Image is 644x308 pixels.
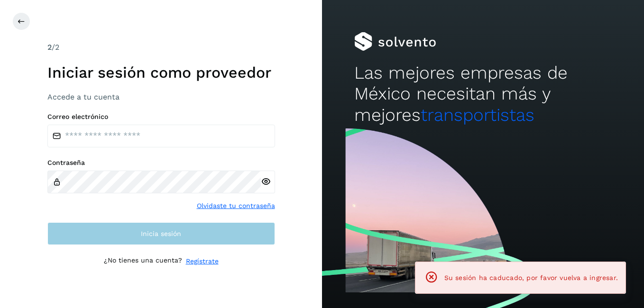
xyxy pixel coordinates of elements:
div: /2 [47,42,275,53]
button: Inicia sesión [47,222,275,245]
h2: Las mejores empresas de México necesitan más y mejores [354,63,612,126]
a: Regístrate [186,256,219,266]
label: Contraseña [47,159,275,167]
span: Inicia sesión [141,230,181,237]
p: ¿No tienes una cuenta? [104,256,182,266]
h1: Iniciar sesión como proveedor [47,63,275,82]
h3: Accede a tu cuenta [47,92,275,101]
label: Correo electrónico [47,113,275,121]
span: transportistas [421,105,534,125]
span: Su sesión ha caducado, por favor vuelva a ingresar. [444,274,618,281]
a: Olvidaste tu contraseña [197,201,275,211]
span: 2 [47,43,52,52]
